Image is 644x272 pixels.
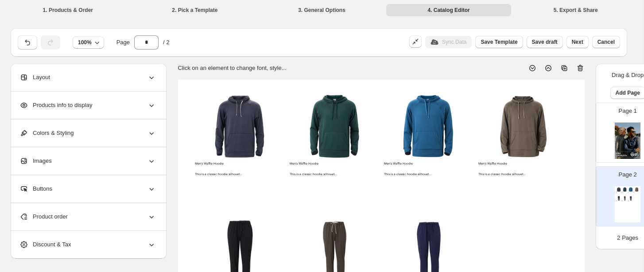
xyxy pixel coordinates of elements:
span: Products info to display [19,101,92,110]
img: primaryImage [384,91,473,162]
div: Men’s Waffle Hoodie This is a classic hoodie silhouet... [634,192,637,193]
p: Click on an element to change font, style... [178,64,287,73]
img: primaryImage [634,187,640,192]
button: Save draft [527,36,563,48]
img: primaryImage [616,196,622,201]
div: Men’s Waffle Hoodie This is a classic hoodie silhouet... [384,162,435,176]
img: primaryImage [622,187,628,192]
img: primaryImage [628,187,634,192]
img: primaryImage [616,187,622,192]
div: Men’s Waffle Hoodie This is a classic hoodie silhouet... [478,162,530,176]
div: Men’s Waffle Hoodie This is a classic hoodie silhouet... [616,192,619,193]
img: primaryImage [628,196,634,201]
p: Page 1 [619,107,637,115]
div: NEW Men’s Ripstop Jogger 2.0 Our new ripstop woven jo... [628,201,631,202]
span: Page [116,38,130,47]
p: 2 Pages [617,234,638,242]
div: NEW Men’s Ripstop Jogger 2.0 Our new ripstop woven jo... [622,201,625,202]
span: Next [572,38,583,46]
img: primaryImage [290,91,378,162]
span: 100% [78,39,92,46]
span: Images [19,157,52,165]
div: Men’s Waffle Hoodie This is a classic hoodie silhouet... [195,162,246,176]
div: Men’s Waffle Hoodie This is a classic hoodie silhouet... [290,162,341,176]
img: primaryImage [622,196,628,201]
span: Save draft [532,38,558,46]
span: Discount & Tax [19,240,71,249]
img: primaryImage [478,91,567,162]
span: Buttons [19,184,52,193]
div: Men’s Waffle Hoodie This is a classic hoodie silhouet... [622,192,625,193]
span: Layout [19,73,50,82]
span: Cancel [597,38,615,46]
div: NEW Men’s Ripstop Jogger 2.0 Our new ripstop woven jo... [616,201,619,202]
div: Men’s Waffle Hoodie This is a classic hoodie silhouet... [628,192,631,193]
span: Product order [19,212,68,221]
button: Save Template [475,36,523,48]
button: Cancel [592,36,620,48]
span: / 2 [163,38,169,47]
p: Drag & Drop [612,71,644,80]
span: Save Template [481,38,517,46]
img: primaryImage [195,91,283,162]
img: cover page [615,123,640,159]
p: Page 2 [619,170,637,179]
span: Colors & Styling [19,129,74,138]
span: Add Page [616,89,640,96]
button: 100% [73,36,104,49]
button: Next [566,36,589,48]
